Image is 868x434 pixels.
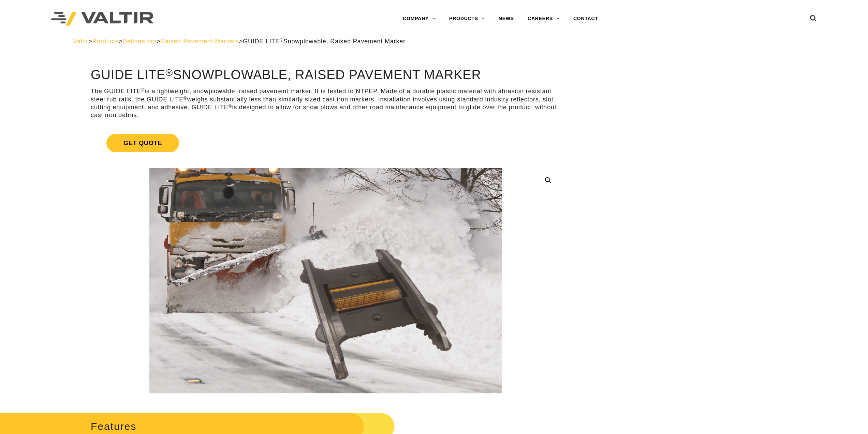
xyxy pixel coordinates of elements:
[91,68,560,82] h1: GUIDE LITE Snowplowable, Raised Pavement Marker
[396,12,442,26] a: COMPANY
[243,38,406,45] span: GUIDE LITE Snowplowable, Raised Pavement Marker
[91,87,560,120] p: The GUIDE LITE is a lightweight, snowplowable, raised pavement marker. It is tested to NTPEP. Mad...
[280,38,283,43] sup: ®
[92,38,118,45] a: Products
[106,134,179,152] span: Get Quote
[521,12,567,26] a: CAREERS
[567,12,605,26] a: CONTACT
[229,103,232,109] sup: ®
[51,12,153,26] img: Valtir
[73,38,795,45] div: > > > >
[141,87,145,93] sup: ®
[160,38,239,45] a: Raised Pavement Markers
[91,126,560,160] a: Get Quote
[122,38,157,45] a: Delineators
[492,12,521,26] a: NEWS
[73,38,88,45] a: Valtir
[183,96,187,101] sup: ®
[165,67,173,78] sup: ®
[442,12,492,26] a: PRODUCTS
